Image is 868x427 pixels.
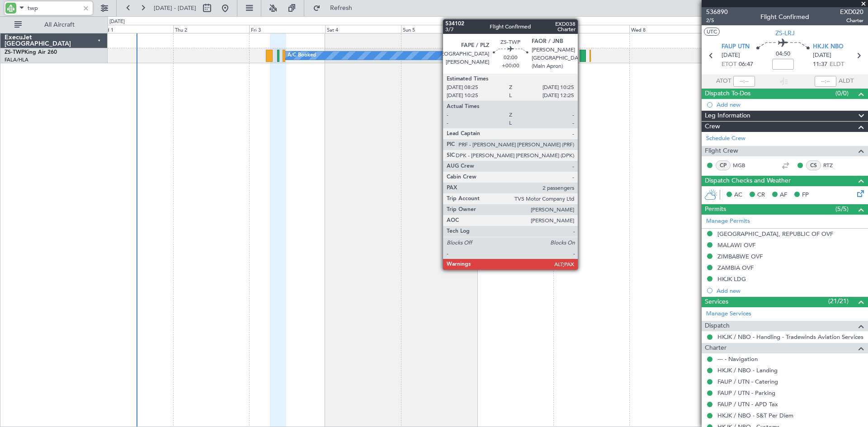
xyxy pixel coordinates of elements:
span: Dispatch To-Dos [705,89,750,99]
a: Schedule Crew [706,134,745,143]
div: CS [806,160,821,170]
a: FAUP / UTN - APD Tax [717,400,778,408]
div: Flight Confirmed [760,12,809,22]
span: AF [780,191,787,200]
span: ETOT [722,60,736,69]
span: Services [705,297,728,307]
span: [DATE] - [DATE] [154,4,196,12]
span: Leg Information [705,111,750,121]
a: FAUP / UTN - Catering [717,378,778,385]
a: FAUP / UTN - Parking [717,389,775,397]
div: Thu 2 [173,25,249,33]
span: 2/5 [706,17,728,24]
input: A/C (Reg. or Type) [28,1,80,15]
span: (0/0) [835,89,849,98]
button: Refresh [309,1,363,15]
input: --:-- [733,76,755,87]
a: Manage Permits [706,217,750,226]
span: EXD020 [840,7,863,17]
span: 11:37 [813,60,827,69]
a: ZS-TWPKing Air 260 [5,50,57,55]
span: Charter [840,17,863,24]
div: ZAMBIA OVF [717,264,754,272]
span: Permits [705,204,726,215]
div: [DATE] [109,18,125,26]
span: Refresh [322,5,360,11]
div: [GEOGRAPHIC_DATA], REPUBLIC OF OVF [717,230,833,238]
span: 04:50 [776,50,790,59]
span: 536890 [706,7,728,17]
div: Sun 5 [401,25,477,33]
div: Sat 4 [325,25,401,33]
span: ALDT [839,77,854,86]
div: HKJK LDG [717,275,746,283]
div: ZIMBABWE OVF [717,253,763,260]
a: RTZ [823,161,844,169]
span: 06:47 [739,60,753,69]
span: HKJK NBO [813,42,844,52]
div: Wed 8 [629,25,705,33]
span: Charter [705,343,726,353]
span: ELDT [830,60,844,69]
span: Dispatch Checks and Weather [705,176,791,186]
span: ATOT [716,77,731,86]
span: All Aircraft [24,22,95,28]
span: Crew [705,122,720,132]
div: Add new [717,101,863,108]
span: FAUP UTN [722,42,750,52]
a: HKJK / NBO - S&T Per Diem [717,412,793,419]
a: Manage Services [706,310,751,319]
span: FP [802,191,809,200]
div: MALAWI OVF [717,241,755,249]
div: Tue 7 [553,25,629,33]
span: Flight Crew [705,146,738,156]
span: [DATE] [722,51,740,60]
div: Fri 3 [249,25,325,33]
div: CP [716,160,731,170]
button: All Aircraft [10,18,98,32]
a: --- - Navigation [717,355,758,363]
span: (21/21) [828,296,849,306]
span: ZS-LRJ [775,28,795,38]
div: A/C Booked [288,49,316,62]
a: MGB [733,161,753,169]
div: Mon 6 [477,25,553,33]
span: ZS-TWP [5,50,24,55]
a: HKJK / NBO - Handling - Tradewinds Aviation Services [717,333,863,341]
span: (5/5) [835,204,849,214]
a: FALA/HLA [5,56,28,63]
span: Dispatch [705,321,730,331]
span: CR [757,191,765,200]
button: UTC [704,28,720,36]
span: [DATE] [813,51,831,60]
a: HKJK / NBO - Landing [717,366,778,374]
div: Wed 1 [97,25,173,33]
div: Add new [717,287,863,295]
span: AC [734,191,742,200]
